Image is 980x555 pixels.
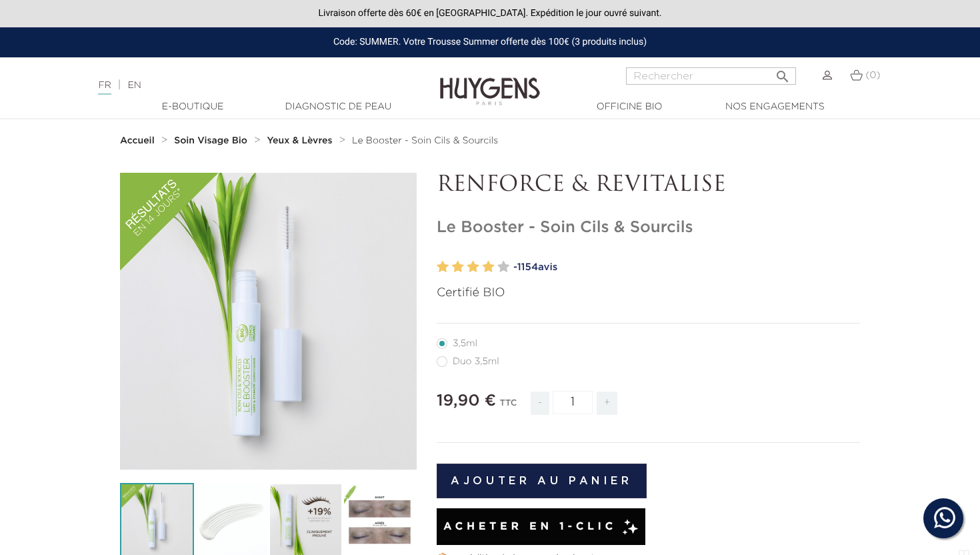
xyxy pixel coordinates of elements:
[127,81,141,90] a: EN
[437,284,860,302] p: Certifié BIO
[452,257,464,277] label: 2
[120,135,157,146] a: Accueil
[563,100,696,114] a: Officine Bio
[437,173,860,198] p: RENFORCE & REVITALISE
[437,464,647,498] button: Ajouter au panier
[626,67,796,85] input: Rechercher
[497,257,509,277] label: 5
[865,71,880,80] span: (0)
[513,257,860,277] a: -1154avis
[499,389,517,425] div: TTC
[771,63,795,81] button: 
[267,135,336,146] a: Yeux & Lèvres
[98,81,111,95] a: FR
[708,100,841,114] a: Nos engagements
[267,136,333,145] strong: Yeux & Lèvres
[437,356,515,367] label: Duo 3,5ml
[531,392,549,415] span: -
[437,393,496,409] span: 19,90 €
[437,218,860,237] h1: Le Booster - Soin Cils & Sourcils
[174,135,251,146] a: Soin Visage Bio
[437,257,449,277] label: 1
[352,136,498,145] span: Le Booster - Soin Cils & Sourcils
[126,100,259,114] a: E-Boutique
[517,262,538,272] span: 1154
[553,391,593,414] input: Quantité
[482,257,494,277] label: 4
[437,338,493,349] label: 3,5ml
[91,77,398,93] div: |
[467,257,479,277] label: 3
[271,100,405,114] a: Diagnostic de peau
[174,136,247,145] strong: Soin Visage Bio
[352,135,498,146] a: Le Booster - Soin Cils & Sourcils
[597,392,618,415] span: +
[440,56,540,107] img: Huygens
[775,65,791,81] i: 
[120,136,155,145] strong: Accueil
